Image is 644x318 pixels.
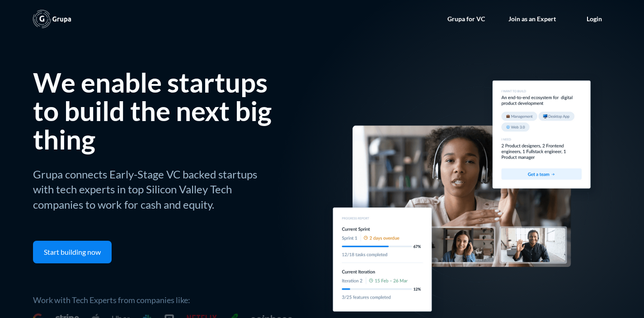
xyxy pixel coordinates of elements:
[438,5,494,33] a: Grupa for VC
[499,5,565,33] a: Join as an Expert
[33,164,280,212] p: Grupa connects Early-Stage VC backed startups with tech experts in top Silicon Valley Tech compan...
[33,241,112,263] a: Start building now
[33,66,272,155] h1: We enable startups to build the next big thing
[33,292,310,306] p: Work with Tech Experts from companies like:
[33,10,72,28] a: home
[578,5,611,33] a: Login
